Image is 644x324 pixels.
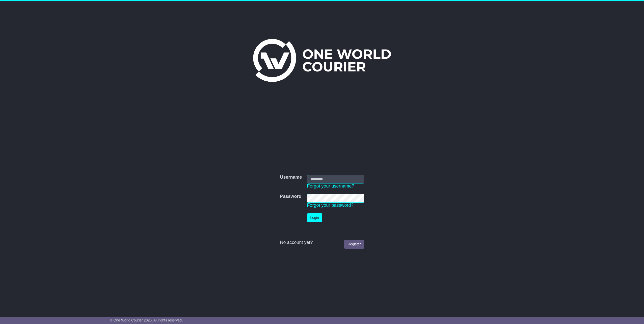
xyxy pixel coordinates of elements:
[280,194,301,199] label: Password
[307,203,354,208] a: Forgot your password?
[307,213,322,222] button: Login
[280,175,302,180] label: Username
[253,39,391,82] img: One World
[110,318,183,322] span: © One World Courier 2025. All rights reserved.
[344,240,364,249] a: Register
[280,240,364,245] div: No account yet?
[307,183,354,189] a: Forgot your username?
